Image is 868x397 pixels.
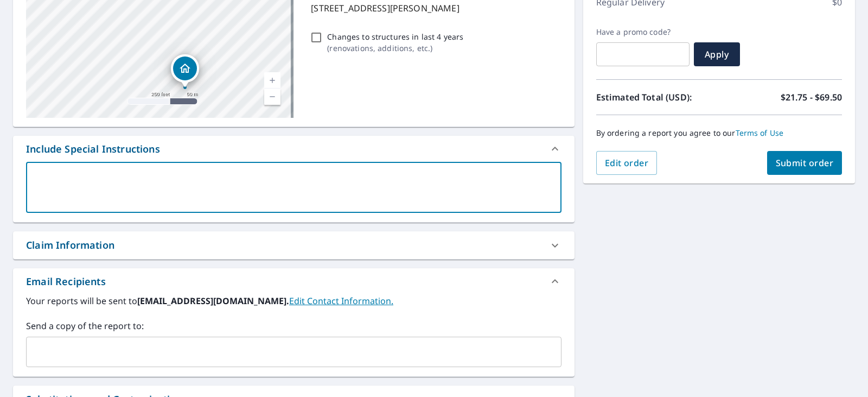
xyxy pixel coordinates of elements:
[311,2,557,15] p: [STREET_ADDRESS][PERSON_NAME]
[767,151,843,175] button: Submit order
[596,151,658,175] button: Edit order
[776,157,834,169] span: Submit order
[26,238,114,253] div: Claim Information
[13,231,575,259] div: Claim Information
[264,72,280,89] a: Current Level 17, Zoom In
[605,157,649,169] span: Edit order
[596,91,719,104] p: Estimated Total (USD):
[26,142,160,156] div: Include Special Instructions
[327,42,463,54] p: ( renovations, additions, etc. )
[694,42,740,66] button: Apply
[26,319,561,332] label: Send a copy of the report to:
[171,54,199,88] div: Dropped pin, building 1, Residential property, 8000 Sumit Wood Dr NW Kennesaw, GA 30152
[327,31,463,42] p: Changes to structures in last 4 years
[26,294,561,307] label: Your reports will be sent to
[596,128,842,138] p: By ordering a report you agree to our
[596,27,690,37] label: Have a promo code?
[703,48,731,60] span: Apply
[289,295,393,307] a: EditContactInfo
[264,89,280,105] a: Current Level 17, Zoom Out
[137,295,289,307] b: [EMAIL_ADDRESS][DOMAIN_NAME].
[13,136,575,162] div: Include Special Instructions
[26,274,106,289] div: Email Recipients
[736,128,784,138] a: Terms of Use
[13,268,575,294] div: Email Recipients
[781,91,842,104] p: $21.75 - $69.50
